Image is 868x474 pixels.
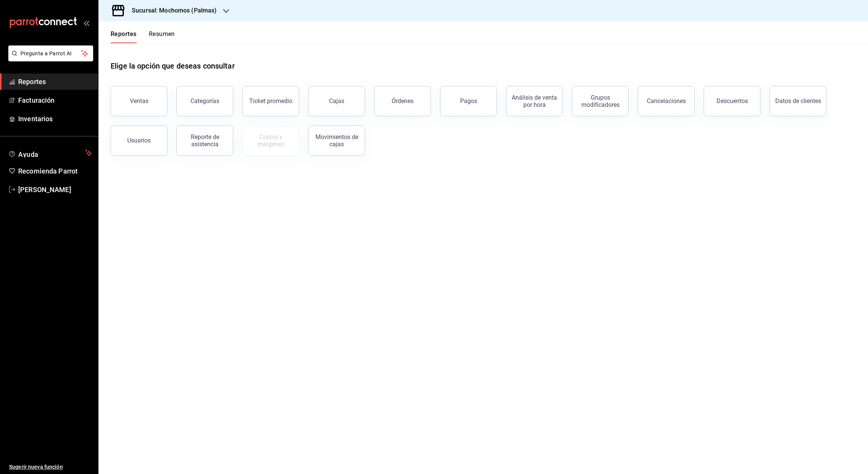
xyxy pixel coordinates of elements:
button: open_drawer_menu [83,20,89,26]
div: Datos de clientes [775,97,821,105]
div: Análisis de venta por hora [511,94,558,108]
button: Órdenes [374,86,431,116]
div: Movimientos de cajas [313,133,360,148]
h3: Sucursal: Mochomos (Palmas) [126,6,217,15]
div: Categorías [190,97,219,105]
button: Grupos modificadores [572,86,629,116]
button: Contrata inventarios para ver este reporte [242,125,299,156]
div: Órdenes [392,97,414,105]
a: Cajas [308,86,365,116]
button: Usuarios [111,125,167,156]
span: Ayuda [18,149,82,158]
font: Facturación [18,96,55,104]
span: Pregunta a Parrot AI [20,50,81,58]
div: Reporte de asistencia [181,133,228,148]
button: Reporte de asistencia [176,125,233,156]
div: Grupos modificadores [577,94,624,108]
font: [PERSON_NAME] [18,186,71,194]
div: Cancelaciones [647,97,686,105]
font: Inventarios [18,115,53,123]
button: Categorías [176,86,233,116]
button: Pagos [440,86,497,116]
div: Ticket promedio [249,97,292,105]
font: Recomienda Parrot [18,167,78,175]
font: Reportes [18,78,46,86]
div: Usuarios [127,137,151,144]
button: Descuentos [704,86,760,116]
font: Reportes [111,30,137,38]
div: Ventas [130,97,148,105]
button: Ticket promedio [242,86,299,116]
button: Cancelaciones [638,86,695,116]
h1: Elige la opción que deseas consultar [111,60,235,72]
button: Datos de clientes [770,86,826,116]
div: Cajas [329,97,345,106]
button: Ventas [111,86,167,116]
button: Análisis de venta por hora [506,86,563,116]
div: Descuentos [717,97,748,105]
font: Sugerir nueva función [9,464,63,470]
a: Pregunta a Parrot AI [5,55,93,63]
div: Pagos [460,97,477,105]
button: Pregunta a Parrot AI [8,45,93,61]
div: Pestañas de navegación [111,30,175,43]
button: Movimientos de cajas [308,125,365,156]
div: Costos y márgenes [247,133,294,148]
button: Resumen [149,30,175,43]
